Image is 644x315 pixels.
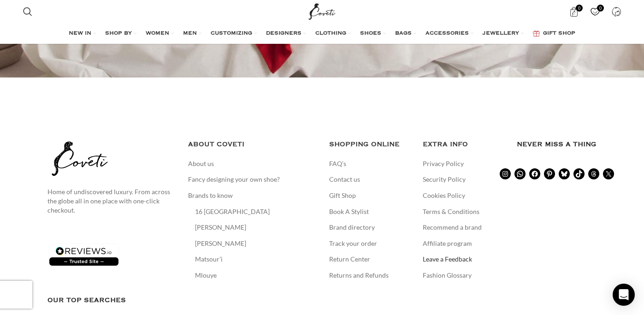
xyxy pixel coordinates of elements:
a: Security Policy [423,175,467,184]
a: Contact us [329,175,361,184]
h5: SHOPPING ONLINE [329,139,409,149]
a: NEW IN [69,24,96,43]
a: Return Center [329,255,371,264]
span: 0 [597,5,604,12]
a: Returns and Refunds [329,271,390,280]
a: Recommend a brand [423,223,483,232]
a: Search [18,2,37,21]
a: Leave a Feedback [423,255,473,264]
div: Open Intercom Messenger [613,284,635,306]
a: DESIGNERS [266,24,306,43]
img: coveti-black-logo_ueqiqk.png [47,139,112,178]
a: GIFT SHOP [533,24,575,43]
a: Affiliate program [423,239,473,248]
a: SHOP BY [105,24,136,43]
a: CLOTHING [315,24,351,43]
span: GIFT SHOP [543,30,575,37]
img: reviews-trust-logo-2.png [47,242,120,267]
a: WOMEN [146,24,174,43]
a: Terms & Conditions [423,207,480,216]
a: 0 [564,2,583,21]
a: MEN [183,24,201,43]
a: About us [188,159,215,168]
a: FAQ’s [329,159,347,168]
h3: Our Top Searches [47,295,175,305]
a: 0 [585,2,604,21]
a: 16 [GEOGRAPHIC_DATA] [195,207,271,216]
span: 0 [576,5,583,12]
a: Track your order [329,239,378,248]
a: Brand directory [329,223,376,232]
h5: ABOUT COVETI [188,139,315,149]
a: Mlouye [195,271,218,280]
h5: EXTRA INFO [423,139,503,149]
a: [PERSON_NAME] [195,239,247,248]
img: GiftBag [533,30,540,36]
a: Cookies Policy [423,191,466,200]
span: BAGS [395,30,412,37]
a: Gift Shop [329,191,357,200]
span: CUSTOMIZING [211,30,252,37]
span: DESIGNERS [266,30,301,37]
a: Book A Stylist [329,207,370,216]
a: JEWELLERY [483,24,524,43]
span: WOMEN [146,30,169,37]
h3: Never miss a thing [517,139,597,149]
span: SHOES [360,30,381,37]
a: BAGS [395,24,416,43]
a: Site logo [307,7,337,15]
a: Brands to know [188,191,234,200]
a: [PERSON_NAME] [195,223,247,232]
a: Fancy designing your own shoe? [188,175,281,184]
span: NEW IN [69,30,91,37]
a: ACCESSORIES [425,24,473,43]
a: Privacy Policy [423,159,465,168]
div: My Wishlist [585,2,604,21]
span: ACCESSORIES [425,30,469,37]
a: Fashion Glossary [423,271,473,280]
a: SHOES [360,24,386,43]
div: Main navigation [18,24,626,43]
p: Home of undiscovered luxury. From across the globe all in one place with one-click checkout. [47,187,175,214]
span: CLOTHING [315,30,346,37]
span: MEN [183,30,197,37]
a: Matsour’i [195,255,224,264]
a: CUSTOMIZING [211,24,257,43]
span: SHOP BY [105,30,132,37]
span: JEWELLERY [483,30,519,37]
